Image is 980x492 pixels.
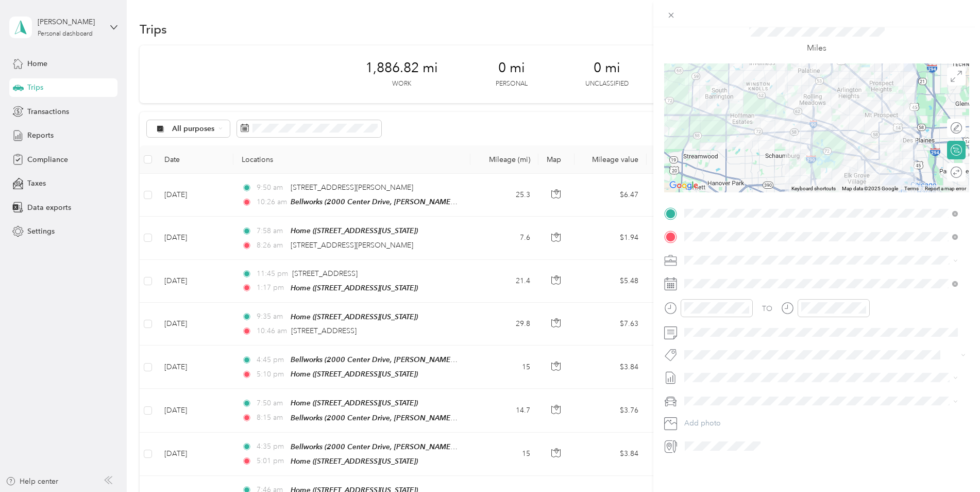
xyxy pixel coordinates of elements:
img: Google [667,179,701,192]
button: Add photo [681,416,969,431]
span: Map data ©2025 Google [842,186,898,191]
a: Terms (opens in new tab) [904,186,919,191]
iframe: Everlance-gr Chat Button Frame [922,434,980,492]
a: Report a map error [925,186,966,191]
div: TO [762,303,772,314]
button: Keyboard shortcuts [791,185,836,192]
a: Open this area in Google Maps (opens a new window) [667,179,701,192]
p: Miles [807,42,826,55]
